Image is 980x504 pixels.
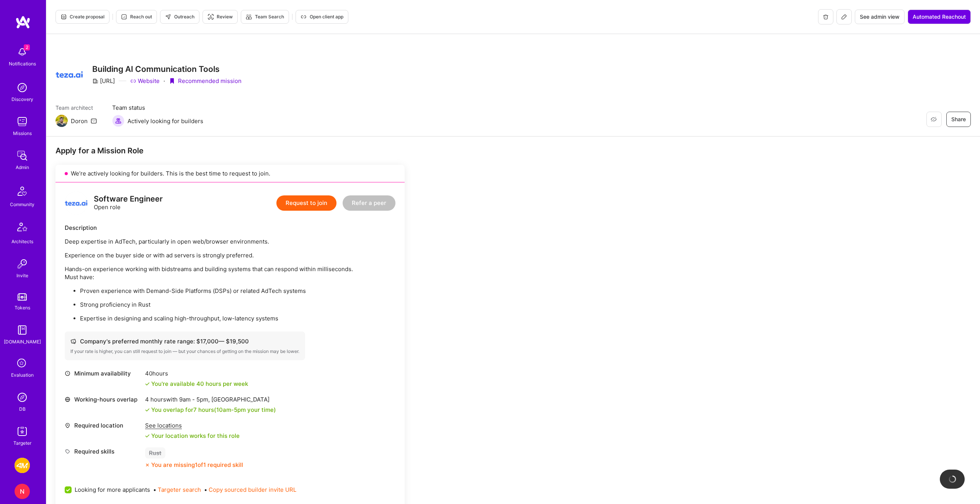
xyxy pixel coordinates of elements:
[13,458,32,473] a: 4M Analytics: Web-based subsurface-mapping tool
[151,461,243,469] div: You are missing 1 of 1 required skill
[13,484,32,499] a: N
[15,44,30,60] img: bell
[56,104,97,112] span: Team architect
[207,13,233,20] span: Review
[121,13,152,20] span: Reach out
[169,77,242,85] div: Recommended mission
[145,421,240,429] div: See locations
[80,301,395,309] p: Strong proficiency in Rust
[301,13,343,20] span: Open client app
[145,408,150,412] i: icon Check
[15,148,30,163] img: admin teamwork
[145,369,248,377] div: 40 hours
[296,10,348,24] button: Open client app
[15,458,30,473] img: 4M Analytics: Web-based subsurface-mapping tool
[203,10,238,24] button: Review
[15,304,30,312] div: Tokens
[15,356,29,371] i: icon SelectionTeam
[92,78,98,84] i: icon CompanyGray
[343,195,395,211] button: Refer a peer
[116,10,157,24] button: Reach out
[65,421,141,429] div: Required location
[13,129,32,137] div: Missions
[80,314,395,322] p: Expertise in designing and scaling high-throughput, low-latency systems
[70,337,299,345] div: Company's preferred monthly rate range: $ 17,000 — $ 19,500
[207,14,214,20] i: icon Targeter
[56,165,405,182] div: We’re actively looking for builders. This is the best time to request to join.
[11,371,34,379] div: Evaluation
[24,44,30,50] span: 2
[56,61,83,88] img: Company Logo
[855,10,905,24] button: See admin view
[13,182,31,200] img: Community
[15,80,30,95] img: discovery
[94,195,163,211] div: Open role
[151,406,276,414] div: You overlap for 7 hours ( your time)
[204,486,296,494] span: •
[13,219,31,237] img: Architects
[70,348,299,354] div: If your rate is higher, you can still request to join — but your chances of getting on the missio...
[94,195,163,203] div: Software Engineer
[145,382,150,386] i: icon Check
[65,369,141,377] div: Minimum availability
[947,474,957,484] img: loading
[15,484,30,499] div: N
[209,486,296,494] button: Copy sourced builder invite URL
[80,287,395,295] p: Proven experience with Demand-Side Platforms (DSPs) or related AdTech systems
[246,13,284,20] span: Team Search
[145,432,240,440] div: Your location works for this role
[145,434,150,438] i: icon Check
[153,486,201,494] span: •
[91,118,97,124] i: icon Mail
[10,200,34,208] div: Community
[913,13,966,21] span: Automated Reachout
[112,115,124,127] img: Actively looking for builders
[71,117,88,125] div: Doron
[65,423,70,428] i: icon Location
[65,224,395,232] div: Description
[75,486,150,494] span: Looking for more applicants
[112,104,203,112] span: Team status
[65,251,395,259] p: Experience on the buyer side or with ad servers is strongly preferred.
[145,463,150,467] i: icon CloseOrange
[169,78,175,84] i: icon PurpleRibbon
[145,395,276,403] div: 4 hours with [GEOGRAPHIC_DATA]
[15,322,30,338] img: guide book
[16,272,28,280] div: Invite
[4,338,41,346] div: [DOMAIN_NAME]
[15,256,30,272] img: Invite
[65,449,70,454] i: icon Tag
[15,390,30,405] img: Admin Search
[92,64,242,74] h3: Building AI Communication Tools
[15,15,31,29] img: logo
[160,10,199,24] button: Outreach
[127,117,203,125] span: Actively looking for builders
[65,237,395,245] p: Deep expertise in AdTech, particularly in open web/browser environments.
[860,13,900,21] span: See admin view
[931,116,937,122] i: icon EyeClosed
[951,115,966,123] span: Share
[165,13,194,20] span: Outreach
[178,396,211,403] span: 9am - 5pm ,
[276,195,336,211] button: Request to join
[163,77,165,85] div: ·
[56,115,68,127] img: Team Architect
[946,112,971,127] button: Share
[18,293,27,301] img: tokens
[65,265,395,281] p: Hands-on experience working with bidstreams and building systems that can respond within millisec...
[158,486,201,494] button: Targeter search
[908,10,971,24] button: Automated Reachout
[65,447,141,455] div: Required skills
[145,380,248,388] div: You're available 40 hours per week
[19,405,26,413] div: DB
[15,114,30,129] img: teamwork
[13,439,31,447] div: Targeter
[56,10,109,24] button: Create proposal
[130,77,160,85] a: Website
[16,163,29,171] div: Admin
[92,77,115,85] div: [URL]
[65,395,141,403] div: Working-hours overlap
[65,192,88,215] img: logo
[216,406,246,413] span: 10am - 5pm
[60,14,67,20] i: icon Proposal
